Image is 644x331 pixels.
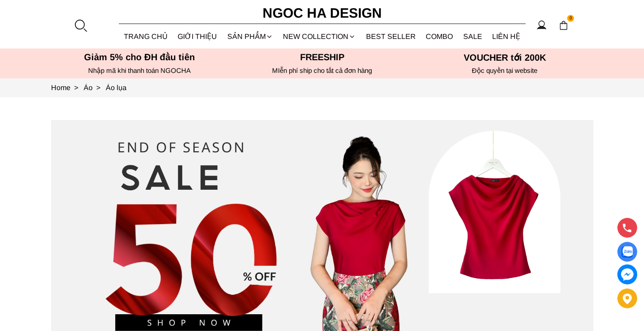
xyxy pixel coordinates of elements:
[567,15,574,22] span: 0
[458,24,488,48] a: SALE
[617,264,637,284] a: messenger
[51,84,84,91] a: Link to Home
[254,2,390,24] a: Ngoc Ha Design
[222,24,278,48] div: SẢN PHẨM
[84,52,195,62] font: Giảm 5% cho ĐH đầu tiên
[93,84,104,91] span: >
[617,242,637,262] a: Display image
[487,24,526,48] a: LIÊN HỆ
[559,20,569,30] img: img-CART-ICON-ksit0nf1
[361,24,421,48] a: BEST SELLER
[119,24,173,48] a: TRANG CHỦ
[416,52,593,63] h5: VOUCHER tới 200K
[84,84,106,91] a: Link to Áo
[421,24,458,48] a: Combo
[173,24,222,48] a: GIỚI THIỆU
[71,84,82,91] span: >
[234,67,411,75] h6: MIễn phí ship cho tất cả đơn hàng
[621,246,633,258] img: Display image
[88,67,191,74] font: Nhập mã khi thanh toán NGOCHA
[416,67,593,75] h6: Độc quyền tại website
[278,24,361,48] a: NEW COLLECTION
[300,52,344,62] font: Freeship
[106,84,127,91] a: Link to Áo lụa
